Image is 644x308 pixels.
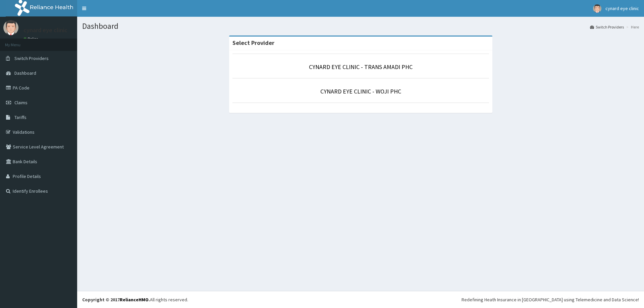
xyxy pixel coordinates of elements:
[77,291,644,308] footer: All rights reserved.
[14,70,36,76] span: Dashboard
[593,4,601,13] img: User Image
[3,20,18,35] img: User Image
[120,297,149,303] a: RelianceHMO
[605,5,639,11] span: cynard eye clinic
[23,37,40,41] a: Online
[14,55,49,61] span: Switch Providers
[14,114,26,120] span: Tariffs
[462,296,639,303] div: Redefining Heath Insurance in [GEOGRAPHIC_DATA] using Telemedicine and Data Science!
[23,27,67,33] p: cynard eye clinic
[82,297,150,303] strong: Copyright © 2017 .
[14,100,28,106] span: Claims
[590,24,624,30] a: Switch Providers
[82,22,639,30] h1: Dashboard
[309,63,413,71] a: CYNARD EYE CLINIC - TRANS AMADI PHC
[232,39,274,47] strong: Select Provider
[625,24,639,30] li: Here
[320,87,401,95] a: CYNARD EYE CLINIC - WOJI PHC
